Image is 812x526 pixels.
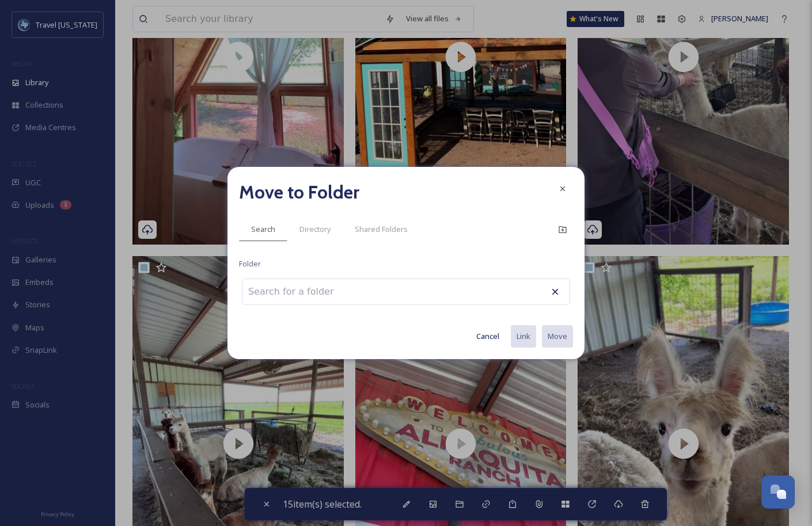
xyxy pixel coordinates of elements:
[239,178,359,206] h2: Move to Folder
[542,325,573,348] button: Move
[239,258,261,269] span: Folder
[299,224,331,235] span: Directory
[242,279,369,304] input: Search for a folder
[470,325,505,348] button: Cancel
[355,224,408,235] span: Shared Folders
[511,325,536,348] button: Link
[761,475,795,509] button: Open Chat
[251,224,275,235] span: Search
